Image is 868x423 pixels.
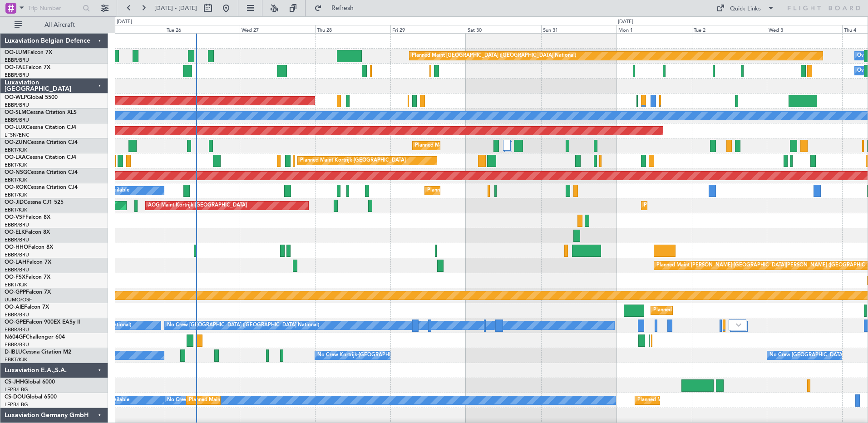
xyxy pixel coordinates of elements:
[5,140,78,145] a: OO-ZUNCessna Citation CJ4
[712,1,779,15] button: Quick Links
[5,245,53,250] a: OO-HHOFalcon 8X
[5,125,26,130] span: OO-LUX
[5,215,50,220] a: OO-VSFFalcon 8X
[5,275,25,280] span: OO-FSX
[148,199,247,212] div: AOG Maint Kortrijk-[GEOGRAPHIC_DATA]
[637,393,780,407] div: Planned Maint [GEOGRAPHIC_DATA] ([GEOGRAPHIC_DATA])
[5,200,64,205] a: OO-JIDCessna CJ1 525
[324,5,362,11] span: Refresh
[89,25,165,33] div: Mon 25
[315,25,390,33] div: Thu 28
[5,349,71,355] a: D-IBLUCessna Citation M2
[5,117,29,123] a: EBBR/BRU
[189,393,332,407] div: Planned Maint [GEOGRAPHIC_DATA] ([GEOGRAPHIC_DATA])
[412,49,576,63] div: Planned Maint [GEOGRAPHIC_DATA] ([GEOGRAPHIC_DATA] National)
[5,50,52,55] a: OO-LUMFalcon 7X
[5,185,78,190] a: OO-ROKCessna Citation CJ4
[767,25,842,33] div: Wed 3
[5,320,80,325] a: OO-GPEFalcon 900EX EASy II
[5,110,77,115] a: OO-SLMCessna Citation XLS
[5,102,29,108] a: EBBR/BRU
[5,290,26,295] span: OO-GPP
[5,290,51,295] a: OO-GPPFalcon 7X
[5,65,25,70] span: OO-FAE
[5,132,30,138] a: LFSN/ENC
[5,281,27,288] a: EBKT/KJK
[167,319,319,332] div: No Crew [GEOGRAPHIC_DATA] ([GEOGRAPHIC_DATA] National)
[5,155,26,160] span: OO-LXA
[5,394,26,400] span: CS-DOU
[618,18,633,26] div: [DATE]
[5,341,29,348] a: EBBR/BRU
[5,155,76,160] a: OO-LXACessna Citation CJ4
[5,320,26,325] span: OO-GPE
[240,25,315,33] div: Wed 27
[165,25,240,33] div: Tue 26
[5,275,50,280] a: OO-FSXFalcon 7X
[5,260,26,265] span: OO-LAH
[5,185,27,190] span: OO-ROK
[5,170,27,175] span: OO-NSG
[5,125,76,130] a: OO-LUXCessna Citation CJ4
[5,296,32,303] a: UUMO/OSF
[415,139,521,152] div: Planned Maint Kortrijk-[GEOGRAPHIC_DATA]
[5,386,28,393] a: LFPB/LBG
[5,401,28,408] a: LFPB/LBG
[5,72,29,79] a: EBBR/BRU
[310,1,365,15] button: Refresh
[5,215,25,220] span: OO-VSF
[5,356,27,363] a: EBKT/KJK
[736,323,741,327] img: arrow-gray.svg
[5,200,24,205] span: OO-JID
[466,25,541,33] div: Sat 30
[5,379,24,385] span: CS-JHH
[5,65,50,70] a: OO-FAEFalcon 7X
[5,221,29,228] a: EBBR/BRU
[390,25,466,33] div: Fri 29
[5,140,27,145] span: OO-ZUN
[300,154,406,167] div: Planned Maint Kortrijk-[GEOGRAPHIC_DATA]
[167,393,188,407] div: No Crew
[5,305,49,310] a: OO-AIEFalcon 7X
[5,207,27,213] a: EBKT/KJK
[644,199,750,212] div: Planned Maint Kortrijk-[GEOGRAPHIC_DATA]
[616,25,692,33] div: Mon 1
[28,1,80,15] input: Trip Number
[541,25,616,33] div: Sun 31
[5,236,29,243] a: EBBR/BRU
[5,251,29,258] a: EBBR/BRU
[5,379,55,385] a: CS-JHHGlobal 6000
[5,260,51,265] a: OO-LAHFalcon 7X
[5,349,22,355] span: D-IBLU
[5,326,29,333] a: EBBR/BRU
[5,95,27,100] span: OO-WLP
[5,147,27,153] a: EBKT/KJK
[5,334,65,340] a: N604GFChallenger 604
[730,5,761,14] div: Quick Links
[692,25,767,33] div: Tue 2
[5,334,26,340] span: N604GF
[5,394,57,400] a: CS-DOUGlobal 6500
[5,95,58,100] a: OO-WLPGlobal 5500
[5,162,27,168] a: EBKT/KJK
[5,266,29,273] a: EBBR/BRU
[5,170,78,175] a: OO-NSGCessna Citation CJ4
[5,57,29,64] a: EBBR/BRU
[5,177,27,183] a: EBKT/KJK
[117,18,132,26] div: [DATE]
[154,4,197,12] span: [DATE] - [DATE]
[5,50,27,55] span: OO-LUM
[5,311,29,318] a: EBBR/BRU
[5,245,28,250] span: OO-HHO
[24,22,96,28] span: All Aircraft
[10,18,99,32] button: All Aircraft
[5,305,24,310] span: OO-AIE
[5,110,26,115] span: OO-SLM
[653,304,796,317] div: Planned Maint [GEOGRAPHIC_DATA] ([GEOGRAPHIC_DATA])
[317,349,411,362] div: No Crew Kortrijk-[GEOGRAPHIC_DATA]
[427,184,533,197] div: Planned Maint Kortrijk-[GEOGRAPHIC_DATA]
[5,192,27,198] a: EBKT/KJK
[5,230,25,235] span: OO-ELK
[5,230,50,235] a: OO-ELKFalcon 8X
